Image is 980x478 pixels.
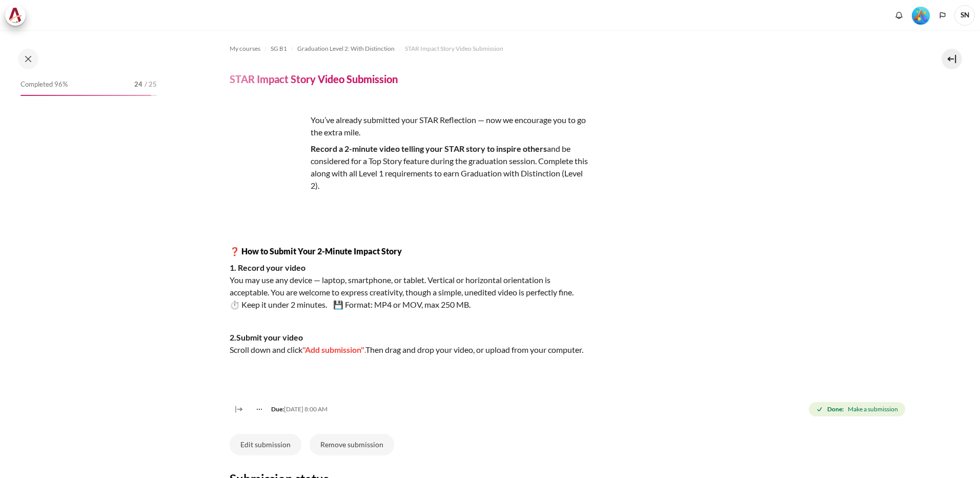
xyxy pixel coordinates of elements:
a: User menu [954,5,975,26]
span: . [364,345,365,354]
p: Scroll down and click Then drag and drop your video, or upload from your computer. [230,331,588,356]
a: STAR Impact Story Video Submission [405,43,503,55]
p: and be considered for a Top Story feature during the graduation session. Complete this along with... [230,143,588,192]
p: You’ve already submitted your STAR Reflection — now we encourage you to go the extra mile. [230,114,588,138]
a: SG B1 [271,43,287,55]
span: SG B1 [271,44,287,53]
span: Graduation Level 2: With Distinction [297,44,395,53]
a: Architeck Architeck [5,5,31,26]
span: "Add submission" [302,345,364,354]
span: Completed 96% [21,79,68,90]
strong: 2.Submit your video [230,332,303,342]
strong: Done: [827,405,844,414]
strong: ❓ How to Submit Your 2-Minute Impact Story [230,246,402,256]
button: Remove submission [310,434,394,455]
span: 24 [134,79,142,90]
img: Level #5 [912,7,930,25]
div: [DATE] 8:00 AM [248,405,328,414]
span: SN [954,5,975,26]
strong: Due: [271,405,284,413]
div: Show notification window with no new notifications [891,8,907,23]
span: Make a submission [848,405,898,414]
strong: Record a 2-minute video telling your STAR story to inspire others [311,144,547,153]
div: 96% [21,95,151,96]
button: Edit submission [230,434,301,455]
div: Level #5 [912,6,930,25]
img: wsed [230,114,307,191]
span: STAR Impact Story Video Submission [405,44,503,53]
span: My courses [230,44,260,53]
nav: Navigation bar [230,41,907,57]
img: Architeck [8,8,23,23]
h4: STAR Impact Story Video Submission [230,72,398,86]
strong: 1. Record your video [230,263,305,272]
div: Completion requirements for STAR Impact Story Video Submission [809,400,907,419]
button: Languages [935,8,950,23]
p: You may use any device — laptop, smartphone, or tablet. Vertical or horizontal orientation is acc... [230,262,588,311]
span: / 25 [145,79,157,90]
a: My courses [230,43,260,55]
a: Level #5 [908,6,934,25]
a: Graduation Level 2: With Distinction [297,43,395,55]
